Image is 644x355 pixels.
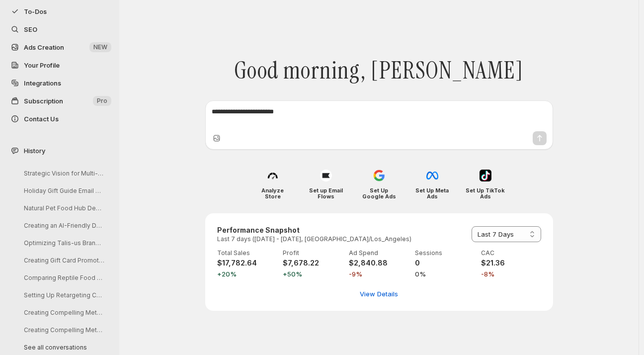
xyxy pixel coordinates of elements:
[16,200,110,216] button: Natural Pet Food Hub Development Guide
[24,43,64,51] span: Ads Creation
[481,249,541,257] p: CAC
[283,269,343,279] span: +50%
[360,289,398,299] span: View Details
[267,170,279,181] img: Analyze Store icon
[415,258,475,268] h4: 0
[16,340,110,355] button: See all conversations
[212,133,222,143] button: Upload image
[6,20,113,38] a: SEO
[6,2,113,20] button: To-Dos
[16,305,110,320] button: Creating Compelling Meta Ads Creatives
[6,92,113,110] button: Subscription
[283,249,343,257] p: Profit
[6,110,113,128] button: Contact Us
[97,97,107,105] span: Pro
[480,170,491,181] img: Set Up TikTok Ads icon
[16,183,110,198] button: Holiday Gift Guide Email Drafting
[217,235,411,243] p: Last 7 days ([DATE] - [DATE], [GEOGRAPHIC_DATA]/Los_Angeles)
[283,258,343,268] h4: $7,678.22
[217,249,277,257] p: Total Sales
[412,187,452,199] h4: Set Up Meta Ads
[6,56,113,74] a: Your Profile
[6,74,113,92] a: Integrations
[426,170,438,181] img: Set Up Meta Ads icon
[24,79,61,87] span: Integrations
[24,97,63,105] span: Subscription
[24,25,37,33] span: SEO
[481,258,541,268] h4: $21.36
[466,187,505,199] h4: Set Up TikTok Ads
[16,218,110,233] button: Creating an AI-Friendly Dog Treat Resource
[415,249,475,257] p: Sessions
[16,253,110,268] button: Creating Gift Card Promotions
[16,270,110,285] button: Comparing Reptile Food Vendors: Quality & Delivery
[93,43,107,51] span: NEW
[217,225,411,235] h3: Performance Snapshot
[306,187,345,199] h4: Set up Email Flows
[24,7,47,15] span: To-Dos
[354,286,404,302] button: View detailed performance
[24,146,45,156] span: History
[359,187,399,199] h4: Set Up Google Ads
[16,166,110,181] button: Strategic Vision for Multi-Species Pet Retail
[16,287,110,303] button: Setting Up Retargeting Campaigns
[415,269,475,279] span: 0%
[320,170,332,181] img: Set up Email Flows icon
[16,235,110,251] button: Optimizing Talis-us Brand Entity Page
[349,258,409,268] h4: $2,840.88
[6,38,113,56] button: Ads Creation
[24,61,60,69] span: Your Profile
[24,115,59,123] span: Contact Us
[234,56,523,85] span: Good morning, [PERSON_NAME]
[481,269,541,279] span: -8%
[217,258,277,268] h4: $17,782.64
[16,322,110,338] button: Creating Compelling Meta Ad Creatives
[217,269,277,279] span: +20%
[373,170,385,181] img: Set Up Google Ads icon
[349,269,409,279] span: -9%
[349,249,409,257] p: Ad Spend
[253,187,292,199] h4: Analyze Store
